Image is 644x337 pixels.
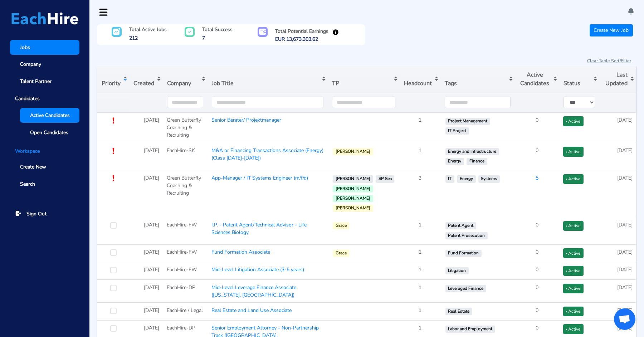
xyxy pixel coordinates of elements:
[590,24,633,36] a: Create New Job
[211,221,307,236] a: I.P. - Patent Agent/Technical Advisor - Life Sciences Biology
[445,127,469,135] span: IT Project
[536,266,538,273] span: 0
[563,116,584,126] button: Active
[20,60,41,68] span: Company
[563,248,584,258] button: Active
[211,175,308,181] a: App-Manager / IT Systems Engineer (m/f/d)
[617,221,633,228] span: [DATE]
[536,324,538,331] span: 0
[563,147,584,156] button: Active
[419,284,421,291] span: 1
[167,175,201,196] span: Green Butterfly Coaching & Recruiting
[26,210,47,218] span: Sign Out
[478,175,500,182] span: Systems
[211,117,281,123] a: Senior Berater/ Projektmanager
[563,284,584,293] button: Active
[445,250,482,257] span: Fund Formation
[445,267,469,274] span: Litigation
[202,35,241,41] h6: 7
[445,148,499,155] span: Energy and Infrastructure
[275,36,344,43] h6: EUR 13,673,303.62
[202,27,241,33] h6: Total Success
[419,324,421,331] span: 1
[167,307,203,314] span: EachHire / Legal
[275,28,328,35] h6: Total Potential Earnings
[617,266,633,273] span: [DATE]
[536,221,538,228] span: 0
[144,221,159,228] span: [DATE]
[617,307,633,314] span: [DATE]
[10,160,79,175] a: Create New
[419,307,421,314] span: 1
[211,266,304,273] a: Mid-Level Litigation Associate (3-5 years)
[536,147,538,154] span: 0
[167,284,195,291] span: EachHire-DP
[167,266,197,273] span: EachHire-FW
[563,174,584,184] button: Active
[617,175,633,181] span: [DATE]
[563,221,584,231] button: Active
[587,57,631,64] button: Clear Table Sort/Filter
[20,125,79,140] a: Open Candidates
[445,222,476,229] span: Patent Agent
[144,249,159,255] span: [DATE]
[617,249,633,255] span: [DATE]
[167,249,197,255] span: EachHire-FW
[445,232,488,239] span: Patent Prosecution
[536,117,538,123] span: 0
[333,195,373,202] span: [PERSON_NAME]
[333,175,373,182] span: [PERSON_NAME]
[144,175,159,181] span: [DATE]
[617,324,633,331] span: [DATE]
[614,308,635,330] div: Open chat
[457,175,475,182] span: Energy
[10,91,79,106] span: Candidates
[167,147,195,154] span: EachHire-SK
[617,147,633,154] span: [DATE]
[20,108,79,123] a: Active Candidates
[144,266,159,273] span: [DATE]
[536,175,538,181] a: 5
[211,284,296,298] a: Mid-Level Leverage Finance Associate ([US_STATE], [GEOGRAPHIC_DATA])
[376,175,394,182] span: SP Sea
[129,27,174,33] h6: Total Active Jobs
[167,221,197,228] span: EachHire-FW
[211,147,323,161] a: M&A or Financing Transactions Associate (Energy) (Class [DATE]-[DATE])
[211,249,270,255] a: Fund Formation Associate
[617,284,633,291] span: [DATE]
[419,266,421,273] span: 1
[211,307,292,314] a: Real Estate and Land Use Associate
[20,163,46,171] span: Create New
[536,307,538,314] span: 0
[30,112,70,119] span: Active Candidates
[167,324,195,331] span: EachHire-DP
[445,308,472,315] span: Real Estate
[167,117,201,138] span: Green Butterfly Coaching & Recruiting
[445,158,464,165] span: Energy
[144,324,159,331] span: [DATE]
[563,307,584,316] button: Active
[617,117,633,123] span: [DATE]
[10,74,79,89] a: Talent Partner
[587,58,631,64] u: Clear Table Sort/Filter
[419,175,421,181] span: 3
[30,129,68,136] span: Open Candidates
[11,12,78,25] img: Logo
[563,324,584,334] button: Active
[419,117,421,123] span: 1
[333,222,349,229] span: Grace
[144,307,159,314] span: [DATE]
[20,78,52,85] span: Talent Partner
[419,249,421,255] span: 1
[445,118,490,125] span: Project Management
[333,148,373,155] span: [PERSON_NAME]
[445,285,486,292] span: Leveraged Finance
[536,249,538,255] span: 0
[445,175,454,182] span: IT
[419,147,421,154] span: 1
[20,180,35,188] span: Search
[419,221,421,228] span: 1
[144,117,159,123] span: [DATE]
[445,326,495,333] span: Labor and Employment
